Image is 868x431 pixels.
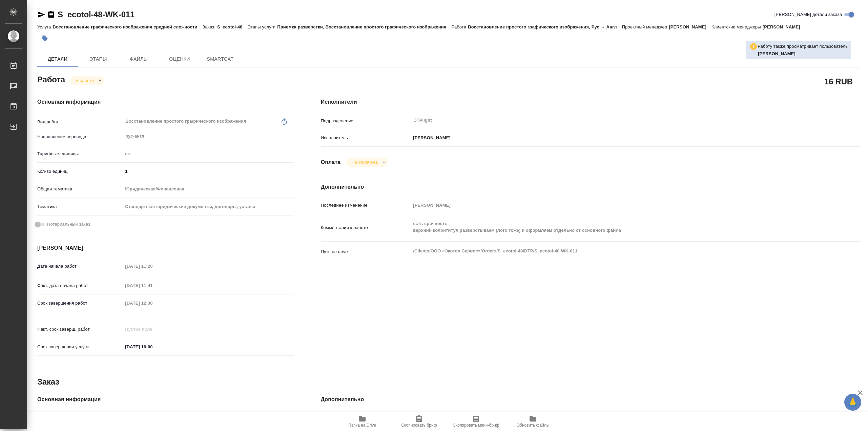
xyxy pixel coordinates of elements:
h4: Дополнительно [321,395,861,404]
span: Нотариальный заказ [47,221,90,228]
h4: Исполнители [321,98,861,106]
button: Папка на Drive [334,412,391,431]
p: [PERSON_NAME] [669,24,711,29]
span: Папка на Drive [348,423,376,428]
button: Скопировать бриф [391,412,448,431]
p: S_ecotol-48 [217,24,248,29]
p: Кол-во единиц [37,168,123,175]
button: Обновить файлы [504,412,561,431]
p: Путь на drive [321,248,411,255]
button: Скопировать ссылку для ЯМессенджера [37,11,45,19]
button: Добавить тэг [37,31,52,46]
p: Ямковенко Вера [758,50,848,57]
span: Файлы [123,55,155,63]
input: Пустое поле [123,324,182,334]
textarea: есть срочность верхний колонтитул разверстываем (лого тоже) и оформляем отдельно от основного файла [411,218,815,236]
span: Этапы [82,55,115,63]
p: Восстановление графического изображения средней сложности [53,24,202,29]
p: Проектный менеджер [622,24,669,29]
input: Пустое поле [123,298,182,308]
h2: Работа [37,73,65,85]
span: Скопировать мини-бриф [453,423,499,428]
p: Срок завершения услуги [37,344,123,350]
div: Юридическая/Финансовая [123,183,293,195]
span: 🙏 [847,395,859,409]
span: Скопировать бриф [401,423,437,428]
p: Работа [452,24,468,29]
p: Вид работ [37,119,123,125]
p: Восстановление простого графического изображения, Рус → Англ [468,24,622,29]
h4: Дополнительно [321,183,861,191]
h4: Основная информация [37,395,294,404]
p: Комментарий к работе [321,224,411,231]
input: Пустое поле [123,261,182,271]
p: Услуга [37,24,53,29]
p: Тематика [37,203,123,210]
p: Исполнитель [321,135,411,141]
div: Стандартные юридические документы, договоры, уставы [123,201,293,212]
span: Обновить файлы [517,423,550,428]
button: Не оплачена [349,159,379,165]
p: Дата начала работ [37,263,123,270]
h4: Оплата [321,158,341,166]
p: Приемка разверстки, Восстановление простого графического изображения [277,24,451,29]
p: Последнее изменение [321,202,411,209]
input: Пустое поле [411,200,815,210]
p: Подразделение [321,118,411,124]
h4: Основная информация [37,98,294,106]
button: В работе [74,78,96,83]
p: Общая тематика [37,186,123,192]
span: SmartCat [204,55,236,63]
a: S_ecotol-48-WK-011 [58,10,135,19]
p: Факт. срок заверш. работ [37,326,123,333]
span: [PERSON_NAME] детали заказа [774,11,842,18]
p: Клиентские менеджеры [711,24,763,29]
p: Работу также просматривает пользователь [758,43,848,50]
p: Срок завершения работ [37,300,123,307]
p: Направление перевода [37,134,123,140]
input: ✎ Введи что-нибудь [123,342,182,352]
p: [PERSON_NAME] [763,24,805,29]
p: Этапы услуги [247,24,277,29]
h4: [PERSON_NAME] [37,244,294,252]
button: Скопировать ссылку [47,11,55,19]
p: Факт. дата начала работ [37,282,123,289]
button: Скопировать мини-бриф [448,412,504,431]
div: шт [123,148,293,160]
p: Заказ: [202,24,217,29]
button: 🙏 [844,394,861,411]
span: Детали [41,55,74,63]
h2: 16 RUB [824,76,853,87]
div: В работе [346,158,388,167]
p: [PERSON_NAME] [411,135,451,141]
p: Тарифные единицы [37,150,123,157]
input: ✎ Введи что-нибудь [123,166,293,176]
h2: Заказ [37,376,59,387]
textarea: /Clients/ООО «Экотол Сервис»/Orders/S_ecotol-48/DTP/S_ecotol-48-WK-011 [411,245,815,257]
input: Пустое поле [123,281,182,290]
span: Оценки [163,55,196,63]
div: В работе [70,76,104,85]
